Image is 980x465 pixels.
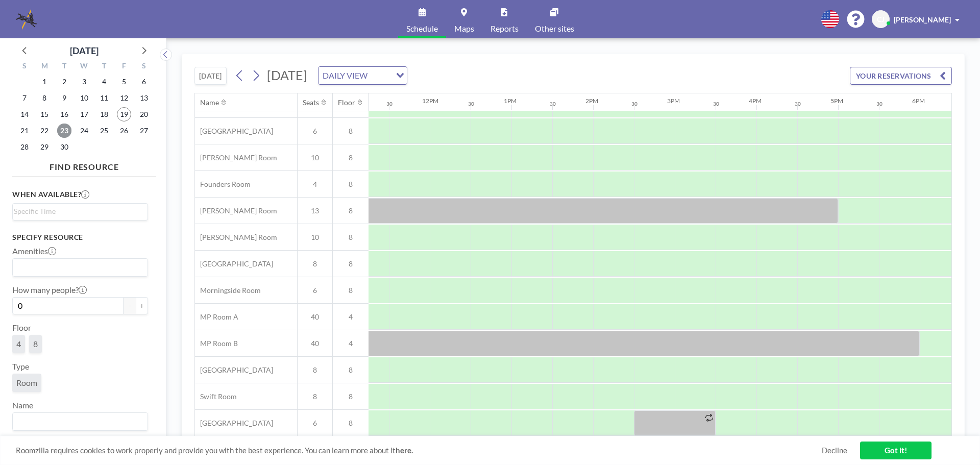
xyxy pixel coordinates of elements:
[57,140,71,154] span: Tuesday, September 30, 2025
[134,60,154,74] div: S
[468,101,474,107] div: 30
[550,101,556,107] div: 30
[57,124,71,138] span: Tuesday, September 23, 2025
[406,25,438,33] span: Schedule
[13,413,148,430] div: Search for option
[338,98,355,107] div: Floor
[298,312,332,322] span: 40
[137,75,151,89] span: Saturday, September 6, 2025
[195,419,273,428] span: [GEOGRAPHIC_DATA]
[97,75,111,89] span: Thursday, September 4, 2025
[749,97,762,105] div: 4PM
[298,153,332,162] span: 10
[912,97,925,105] div: 6PM
[860,442,932,459] a: Got it!
[136,297,148,314] button: +
[333,312,369,322] span: 4
[195,392,237,401] span: Swift Room
[124,297,136,314] button: -
[15,60,35,74] div: S
[12,400,33,410] label: Name
[55,60,75,74] div: T
[298,180,332,189] span: 4
[195,233,277,242] span: [PERSON_NAME] Room
[70,43,99,58] div: [DATE]
[195,339,238,348] span: MP Room B
[75,60,94,74] div: W
[77,124,91,138] span: Wednesday, September 24, 2025
[12,158,156,172] h4: FIND RESOURCE
[396,446,413,455] a: here.
[57,91,71,105] span: Tuesday, September 9, 2025
[631,101,638,107] div: 30
[12,361,29,372] label: Type
[667,97,680,105] div: 3PM
[94,60,114,74] div: T
[57,107,71,121] span: Tuesday, September 16, 2025
[333,206,369,215] span: 8
[97,107,111,121] span: Thursday, September 18, 2025
[97,124,111,138] span: Thursday, September 25, 2025
[37,107,52,121] span: Monday, September 15, 2025
[333,259,369,268] span: 8
[298,392,332,401] span: 8
[195,286,261,295] span: Morningside Room
[14,415,142,428] input: Search for option
[333,153,369,162] span: 8
[333,127,369,136] span: 8
[114,60,134,74] div: F
[117,124,131,138] span: Friday, September 26, 2025
[876,101,883,107] div: 30
[137,124,151,138] span: Saturday, September 27, 2025
[333,180,369,189] span: 8
[37,124,52,138] span: Monday, September 22, 2025
[33,339,38,349] span: 8
[17,124,32,138] span: Sunday, September 21, 2025
[13,204,148,219] div: Search for option
[298,206,332,215] span: 13
[57,75,71,89] span: Tuesday, September 2, 2025
[195,259,273,268] span: [GEOGRAPHIC_DATA]
[795,101,801,107] div: 30
[822,446,847,455] a: Decline
[195,180,251,189] span: Founders Room
[333,365,369,375] span: 8
[713,101,719,107] div: 30
[318,67,407,84] div: Search for option
[137,91,151,105] span: Saturday, September 13, 2025
[37,75,52,89] span: Monday, September 1, 2025
[267,67,307,83] span: [DATE]
[195,312,238,322] span: MP Room A
[14,261,142,274] input: Search for option
[298,259,332,268] span: 8
[17,91,32,105] span: Sunday, September 7, 2025
[298,365,332,375] span: 8
[333,419,369,428] span: 8
[371,69,390,82] input: Search for option
[333,392,369,401] span: 8
[12,285,87,295] label: How many people?
[14,206,142,217] input: Search for option
[117,91,131,105] span: Friday, September 12, 2025
[298,233,332,242] span: 10
[77,91,91,105] span: Wednesday, September 10, 2025
[386,101,393,107] div: 30
[195,153,277,162] span: [PERSON_NAME] Room
[195,127,273,136] span: [GEOGRAPHIC_DATA]
[333,286,369,295] span: 8
[77,107,91,121] span: Wednesday, September 17, 2025
[16,9,37,30] img: organization-logo
[585,97,598,105] div: 2PM
[16,378,37,388] span: Room
[454,25,474,33] span: Maps
[117,107,131,121] span: Friday, September 19, 2025
[194,67,227,85] button: [DATE]
[117,75,131,89] span: Friday, September 5, 2025
[298,419,332,428] span: 6
[35,60,55,74] div: M
[37,140,52,154] span: Monday, September 29, 2025
[298,286,332,295] span: 6
[422,97,438,105] div: 12PM
[13,259,148,276] div: Search for option
[17,107,32,121] span: Sunday, September 14, 2025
